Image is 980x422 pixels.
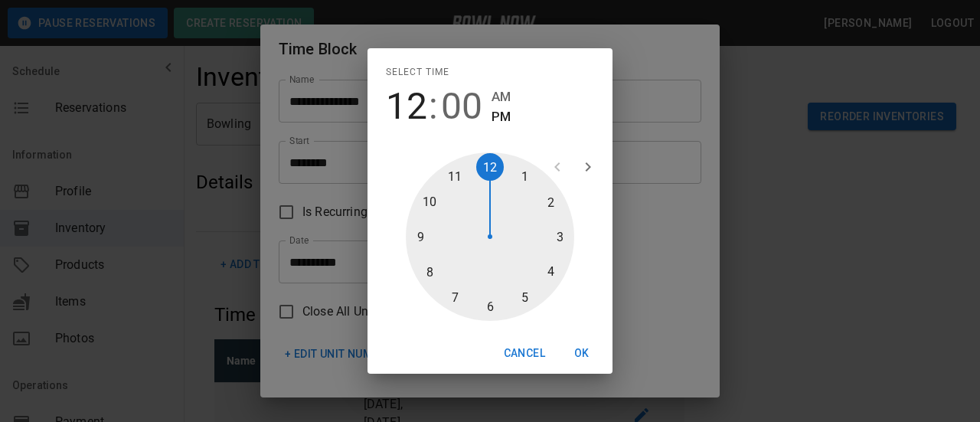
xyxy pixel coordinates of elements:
span: : [429,85,438,128]
button: AM [492,87,511,107]
button: OK [557,339,606,368]
button: open next view [573,152,603,182]
button: PM [492,106,511,127]
button: 12 [386,85,427,128]
button: 00 [441,85,482,128]
span: Select time [386,61,449,85]
button: Cancel [498,339,551,368]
